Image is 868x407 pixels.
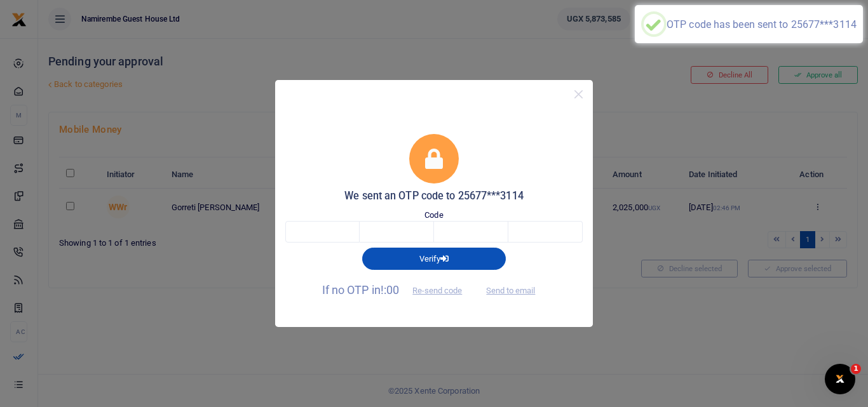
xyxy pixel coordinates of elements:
div: OTP code has been sent to 25677***3114 [667,18,857,30]
label: Code [424,209,443,222]
h5: We sent an OTP code to 25677***3114 [285,190,583,203]
button: Close [569,85,588,103]
span: If no OTP in [322,283,473,297]
button: Verify [362,248,506,269]
span: 1 [851,364,861,374]
span: !:00 [381,283,399,297]
iframe: Intercom live chat [825,364,855,394]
